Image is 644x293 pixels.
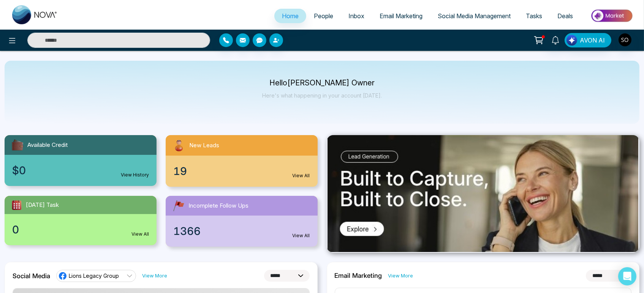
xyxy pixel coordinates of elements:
[172,199,185,213] img: followUps.svg
[341,9,372,23] a: Inbox
[328,135,638,252] img: .
[518,9,550,23] a: Tasks
[172,138,186,153] img: newLeads.svg
[262,92,382,99] p: Here's what happening in your account [DATE].
[557,12,573,20] span: Deals
[619,33,631,46] img: User Avatar
[12,162,26,178] span: $0
[142,272,167,279] a: View More
[293,172,310,179] a: View All
[380,12,422,20] span: Email Marketing
[348,12,364,20] span: Inbox
[69,272,119,279] span: Lions Legacy Group
[282,12,299,20] span: Home
[11,199,23,211] img: todayTask.svg
[26,201,59,210] span: [DATE] Task
[189,141,219,150] span: New Leads
[161,135,322,187] a: New Leads19View All
[430,9,518,23] a: Social Media Management
[121,172,149,178] a: View History
[580,36,605,45] span: AVON AI
[314,12,333,20] span: People
[12,222,19,238] span: 0
[131,231,149,238] a: View All
[13,272,50,280] h2: Social Media
[526,12,542,20] span: Tasks
[12,5,58,24] img: Nova CRM Logo
[161,196,322,247] a: Incomplete Follow Ups1366View All
[618,267,636,285] div: Open Intercom Messenger
[11,138,24,152] img: availableCredit.svg
[173,163,187,179] span: 19
[388,272,413,279] a: View More
[306,9,341,23] a: People
[550,9,581,23] a: Deals
[262,80,382,86] p: Hello [PERSON_NAME] Owner
[372,9,430,23] a: Email Marketing
[584,7,639,24] img: Market-place.gif
[335,272,382,279] h2: Email Marketing
[565,33,611,47] button: AVON AI
[438,12,511,20] span: Social Media Management
[188,202,248,210] span: Incomplete Follow Ups
[566,35,577,46] img: Lead Flow
[173,223,201,239] span: 1366
[293,232,310,239] a: View All
[27,141,68,150] span: Available Credit
[274,9,306,23] a: Home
